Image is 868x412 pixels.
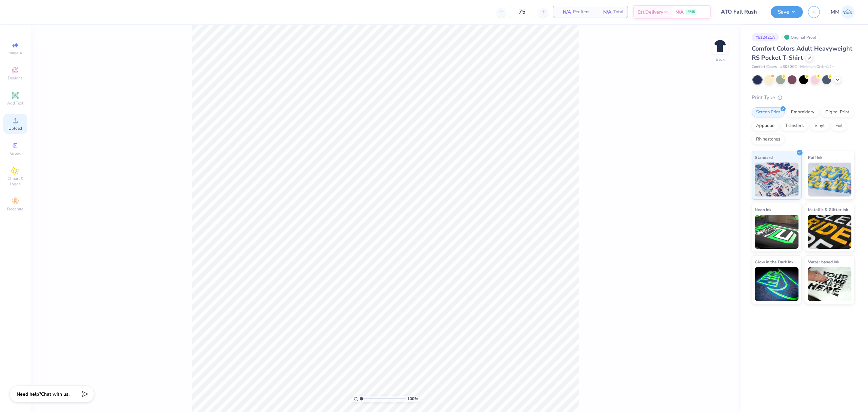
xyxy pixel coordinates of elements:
input: Untitled Design [716,5,766,19]
div: Foil [831,121,847,131]
span: Per Item [573,8,590,16]
div: Embroidery [787,107,819,117]
button: Save [771,6,803,18]
div: Rhinestones [752,134,785,145]
div: Digital Print [821,107,854,117]
img: Puff Ink [808,163,852,196]
span: Decorate [7,206,23,212]
img: Glow in the Dark Ink [755,267,798,301]
input: – – [509,6,535,18]
span: Image AI [7,50,23,56]
div: Vinyl [810,121,829,131]
span: FREE [688,10,695,14]
a: MM [831,5,854,19]
div: Screen Print [752,107,785,117]
span: Total [613,8,624,16]
img: Mariah Myssa Salurio [841,5,854,19]
img: Standard [755,163,798,196]
span: Puff Ink [808,154,822,161]
span: N/A [675,8,684,16]
img: Metallic & Glitter Ink [808,215,852,249]
span: Standard [755,154,773,161]
div: Transfers [781,121,808,131]
div: # 512421A [752,33,779,41]
img: Back [713,39,727,53]
img: Neon Ink [755,215,798,249]
span: # 6030CC [780,64,797,70]
div: Original Proof [782,33,820,41]
span: Glow in the Dark Ink [755,258,793,265]
span: Greek [10,151,21,156]
strong: Need help? [17,391,41,397]
span: Minimum Order: 12 + [800,64,834,70]
span: 100 % [407,396,418,402]
span: MM [831,8,840,16]
span: Water based Ink [808,258,839,265]
span: Comfort Colors Adult Heavyweight RS Pocket T-Shirt [752,44,852,62]
span: Neon Ink [755,206,771,213]
div: Back [716,56,725,62]
div: Print Type [752,94,854,101]
span: Add Text [7,100,23,106]
span: Clipart & logos [3,176,27,187]
span: Metallic & Glitter Ink [808,206,848,213]
span: Chat with us. [41,391,70,397]
span: Est. Delivery [637,8,663,16]
span: Upload [8,126,22,131]
span: Comfort Colors [752,64,777,70]
span: Designs [8,75,23,81]
img: Water based Ink [808,267,852,301]
div: Applique [752,121,779,131]
span: N/A [598,8,611,16]
span: N/A [557,8,571,16]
